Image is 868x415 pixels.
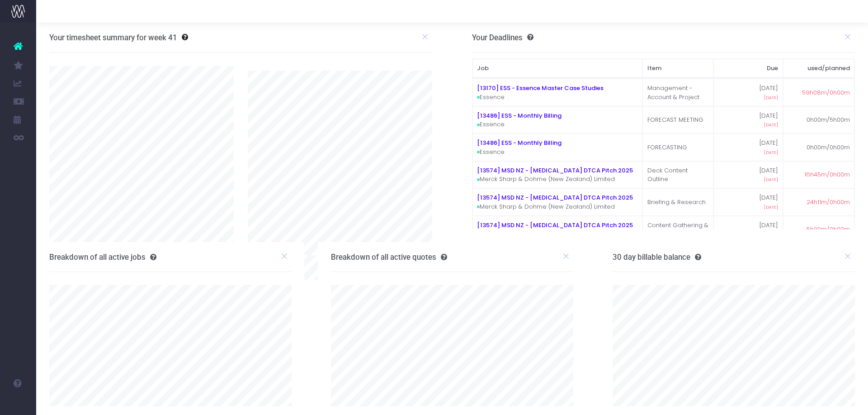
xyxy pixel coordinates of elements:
span: 5h00m/0h00m [807,225,850,234]
td: Briefing & Research [642,188,713,216]
td: Merck Sharp & Dohme (New Zealand) Limited [472,161,642,189]
a: [13574] MSD NZ - [MEDICAL_DATA] DTCA Pitch 2025 [477,166,633,175]
td: Deck Content Outline [642,161,713,189]
td: Essence [472,134,642,161]
h3: 30 day billable balance [613,253,701,262]
td: [DATE] [713,161,783,189]
td: FORECAST MEETING [642,106,713,134]
h3: Breakdown of all active jobs [49,253,156,262]
td: [DATE] [713,188,783,216]
td: Essence [472,79,642,106]
a: [13486] ESS - Monthly Billing [477,111,561,120]
td: Merck Sharp & Dohme (New Zealand) Limited [472,216,642,243]
th: Due: activate to sort column ascending [713,59,783,78]
td: [DATE] [713,134,783,161]
td: Merck Sharp & Dohme (New Zealand) Limited [472,188,642,216]
td: Management - Account & Project [642,79,713,106]
span: [DATE] [764,204,778,210]
td: [DATE] [713,79,783,106]
h3: Your Deadlines [472,33,533,42]
td: Content Gathering & Creation [642,216,713,243]
td: [DATE] [713,216,783,243]
span: [DATE] [764,149,778,156]
th: used/planned: activate to sort column ascending [783,59,854,78]
td: Essence [472,106,642,134]
span: [DATE] [764,95,778,101]
img: images/default_profile_image.png [11,397,25,410]
h3: Your timesheet summary for week 41 [49,33,177,42]
h3: Breakdown of all active quotes [331,253,447,262]
span: 24h11m/0h00m [807,198,850,207]
span: 59h08m/0h00m [802,88,850,97]
th: Item: activate to sort column ascending [642,59,713,78]
th: Job: activate to sort column ascending [472,59,642,78]
span: [DATE] [764,122,778,128]
span: 0h00m/5h00m [807,115,850,124]
td: [DATE] [713,106,783,134]
td: FORECASTING [642,134,713,161]
a: [13574] MSD NZ - [MEDICAL_DATA] DTCA Pitch 2025 [477,193,633,202]
a: [13170] ESS - Essence Master Case Studies [477,84,604,92]
a: [13574] MSD NZ - [MEDICAL_DATA] DTCA Pitch 2025 [477,221,633,229]
span: [DATE] [764,176,778,183]
span: 16h45m/0h00m [804,170,850,179]
span: 0h00m/0h00m [807,143,850,152]
a: [13486] ESS - Monthly Billing [477,138,561,147]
